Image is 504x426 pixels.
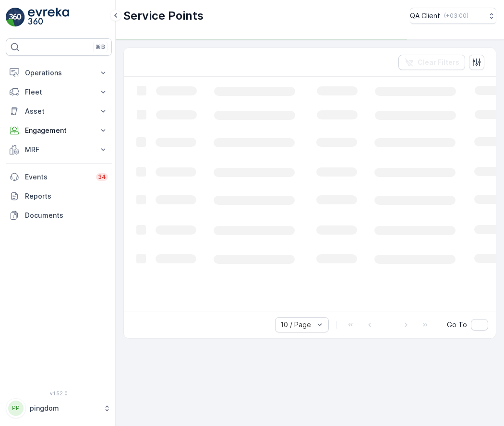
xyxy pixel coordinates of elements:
[410,11,440,21] p: QA Client
[25,106,93,116] p: Asset
[123,8,204,24] p: Service Points
[28,8,69,27] img: logo_light-DOdMpM7g.png
[30,403,98,413] p: pingdom
[6,187,112,206] a: Reports
[410,8,496,24] button: QA Client(+03:00)
[8,401,24,416] div: PP
[6,140,112,159] button: MRF
[25,191,108,201] p: Reports
[25,172,90,182] p: Events
[6,398,112,418] button: PPpingdom
[6,83,112,102] button: Fleet
[6,102,112,121] button: Asset
[25,211,108,220] p: Documents
[25,145,93,154] p: MRF
[6,390,112,396] span: v 1.52.0
[25,126,93,135] p: Engagement
[25,68,93,78] p: Operations
[96,43,105,51] p: ⌘B
[98,173,106,181] p: 34
[447,320,467,330] span: Go To
[398,55,465,70] button: Clear Filters
[6,63,112,83] button: Operations
[25,87,93,97] p: Fleet
[6,121,112,140] button: Engagement
[444,12,468,20] p: ( +03:00 )
[6,8,25,27] img: logo
[418,58,459,67] p: Clear Filters
[6,167,112,187] a: Events34
[6,206,112,225] a: Documents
